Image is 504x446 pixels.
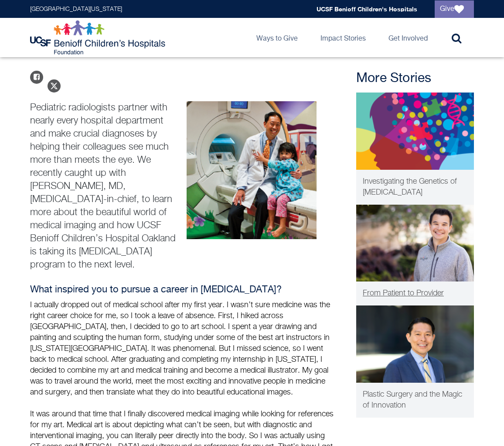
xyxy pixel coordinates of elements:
[356,305,474,418] a: Innovation Dr. Lin Plastic Surgery and the Magic of Innovation
[356,71,474,86] h2: More Stories
[356,93,474,205] a: Research Connections Summer 2023 thumbnail Investigating the Genetics of [MEDICAL_DATA]
[356,93,474,170] img: Connections Summer 2023 thumbnail
[363,178,457,196] span: Investigating the Genetics of [MEDICAL_DATA]
[187,101,317,239] img: Dr. Sze and patient
[313,18,373,57] a: Impact Stories
[363,289,444,297] span: From Patient to Provider
[30,6,122,12] a: [GEOGRAPHIC_DATA][US_STATE]
[30,20,167,55] img: Logo for UCSF Benioff Children's Hospitals Foundation
[30,285,335,295] h4: What inspired you to pursue a career in [MEDICAL_DATA]?
[356,205,474,306] a: Patient Care From patient to provider From Patient to Provider
[381,18,435,57] a: Get Involved
[249,18,305,57] a: Ways to Give
[30,101,179,271] p: Pediatric radiologists partner with nearly every hospital department and make crucial diagnoses b...
[363,391,462,409] span: Plastic Surgery and the Magic of Innovation
[317,5,417,13] a: UCSF Benioff Children's Hospitals
[356,305,474,383] img: Dr. Lin
[356,205,474,282] img: From patient to provider
[435,0,474,18] a: Give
